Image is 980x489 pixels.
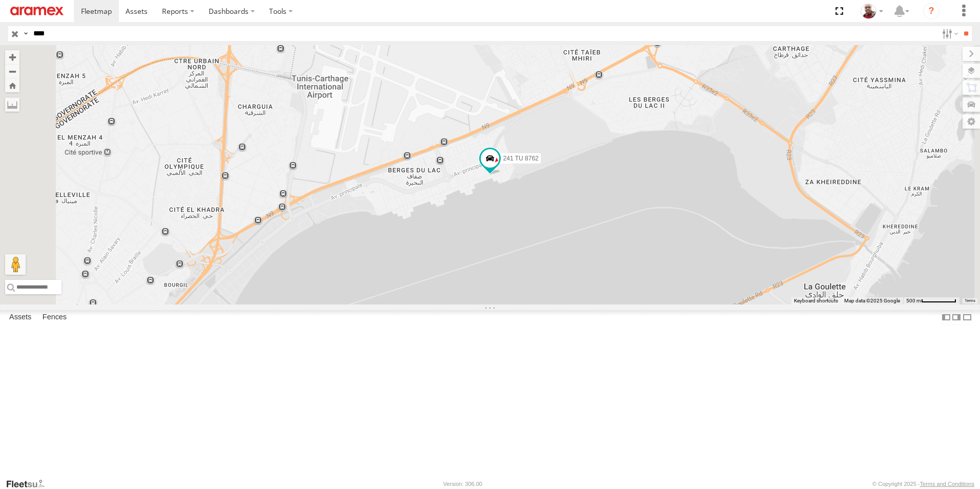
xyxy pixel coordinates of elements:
[941,310,951,325] label: Dock Summary Table to the Left
[4,310,36,324] label: Assets
[5,50,19,64] button: Zoom in
[443,481,482,487] div: Version: 306.00
[903,297,959,304] button: Map Scale: 500 m per 65 pixels
[857,4,887,19] div: Majdi Ghannoudi
[963,114,980,129] label: Map Settings
[5,64,19,78] button: Zoom out
[5,254,26,275] button: Drag Pegman onto the map to open Street View
[920,481,974,487] a: Terms and Conditions
[965,299,975,303] a: Terms (opens in new tab)
[5,78,19,92] button: Zoom Home
[906,298,921,303] span: 500 m
[37,310,72,324] label: Fences
[503,155,539,162] span: 241 TU 8762
[22,26,30,41] label: Search Query
[844,298,900,303] span: Map data ©2025 Google
[951,310,962,325] label: Dock Summary Table to the Right
[5,97,19,112] label: Measure
[794,297,838,304] button: Keyboard shortcuts
[6,479,53,489] a: Visit our Website
[10,7,64,15] img: aramex-logo.svg
[962,310,972,325] label: Hide Summary Table
[938,26,960,41] label: Search Filter Options
[923,3,940,19] i: ?
[872,481,974,487] div: © Copyright 2025 -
